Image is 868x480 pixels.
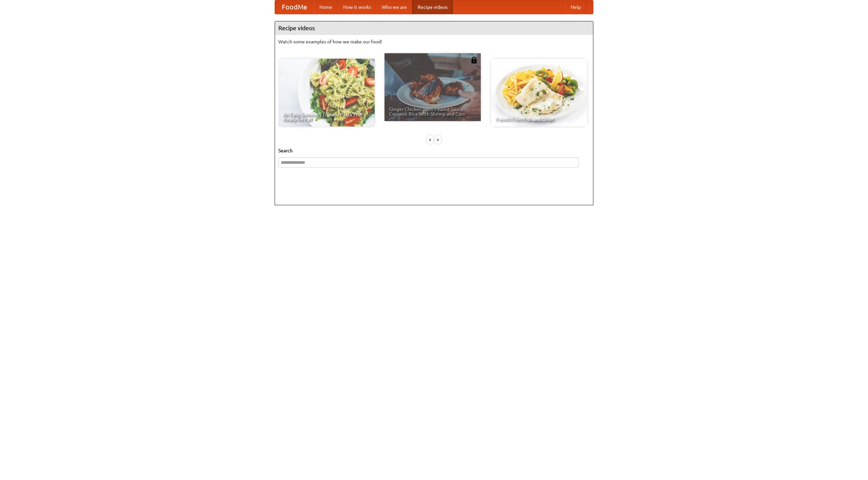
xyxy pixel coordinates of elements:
[275,0,314,14] a: FoodMe
[427,135,433,144] div: «
[275,21,593,35] h4: Recipe videos
[491,59,587,127] a: French Fries Fish and Chips
[278,147,590,154] h5: Search
[435,135,441,144] div: »
[278,38,590,45] p: Watch some examples of how we make our food!
[376,0,412,14] a: Who we are
[283,112,370,122] span: An Easy, Summery Tomato Pasta That's Ready for Fall
[565,0,586,14] a: Help
[496,117,583,122] span: French Fries Fish and Chips
[471,57,477,63] img: 483408.png
[278,59,375,127] a: An Easy, Summery Tomato Pasta That's Ready for Fall
[412,0,453,14] a: Recipe videos
[314,0,338,14] a: Home
[338,0,376,14] a: How it works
